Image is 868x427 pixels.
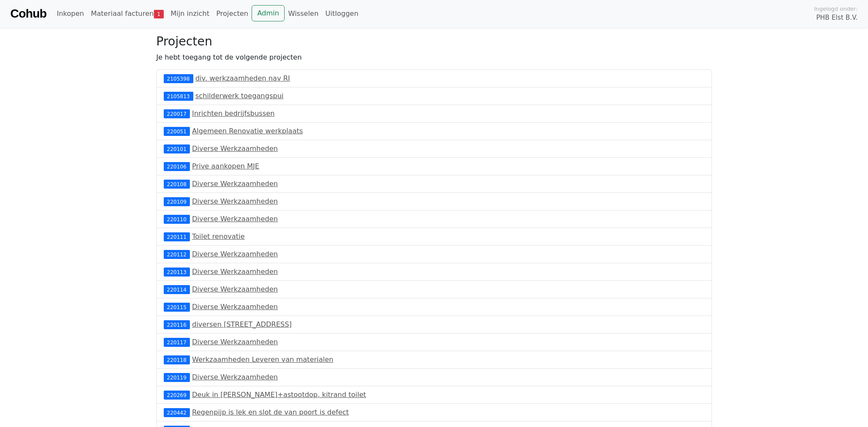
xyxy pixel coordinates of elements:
a: Diverse Werkzaamheden [192,250,278,258]
div: 2105813 [164,92,193,100]
a: Regenpijp is lek en slot de van poort is defect [192,408,349,416]
div: 220116 [164,320,190,329]
a: Projecten [213,5,252,22]
a: Materiaal facturen1 [87,5,167,22]
a: diversen [STREET_ADDRESS] [192,320,292,328]
a: Inkopen [53,5,87,22]
a: Diverse Werkzaamheden [192,180,278,188]
a: Werkzaamheden Leveren van materialen [192,355,333,364]
a: Wisselen [285,5,322,22]
a: schilderwerk toegangspui [195,92,284,100]
a: Diverse Werkzaamheden [192,338,278,346]
div: 220101 [164,144,190,153]
div: 220113 [164,268,190,276]
div: 220108 [164,180,190,188]
div: 220112 [164,250,190,259]
a: Diverse Werkzaamheden [192,144,278,153]
div: 220114 [164,285,190,294]
div: 220118 [164,355,190,364]
a: Prive aankopen MJE [192,162,259,170]
div: 220111 [164,232,190,241]
span: 1 [154,10,164,18]
div: 220269 [164,391,190,399]
div: 220106 [164,162,190,171]
a: div. werkzaamheden nav RI [195,74,290,82]
a: Toilet renovatie [192,232,245,241]
a: Diverse Werkzaamheden [192,197,278,205]
div: 220442 [164,408,190,417]
a: Uitloggen [322,5,362,22]
div: 220017 [164,109,190,118]
a: Inrichten bedrijfsbussen [192,109,275,117]
a: Diverse Werkzaamheden [192,215,278,223]
a: Diverse Werkzaamheden [192,373,278,381]
div: 220119 [164,373,190,382]
a: Diverse Werkzaamheden [192,268,278,276]
p: Je hebt toegang tot de volgende projecten [156,52,712,63]
a: Diverse Werkzaamheden [192,285,278,293]
span: PHB Elst B.V. [816,13,858,23]
div: 2105398 [164,74,193,83]
a: Algemeen Renovatie werkplaats [192,127,303,135]
a: Cohub [10,3,46,24]
div: 220117 [164,338,190,346]
a: Admin [252,5,285,21]
div: 220051 [164,127,190,135]
div: 220110 [164,215,190,223]
span: Ingelogd onder: [814,5,858,13]
a: Diverse Werkzaamheden [192,303,278,311]
h3: Projecten [156,34,712,49]
a: Mijn inzicht [167,5,213,22]
div: 220109 [164,197,190,206]
a: Deuk in [PERSON_NAME]+astootdop, kitrand toilet [192,391,366,399]
div: 220115 [164,303,190,311]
